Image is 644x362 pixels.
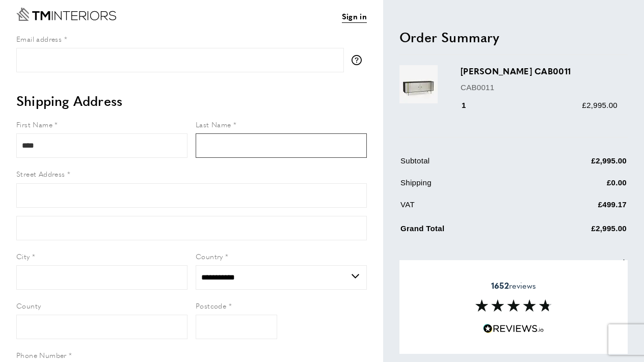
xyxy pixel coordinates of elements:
span: reviews [491,281,536,291]
img: Adrian CAB0011 [399,65,438,103]
div: 1 [461,99,480,111]
a: Go to Home page [16,8,116,21]
span: Street Address [16,169,65,179]
span: Postcode [196,300,226,311]
img: Reviews section [475,299,552,312]
h2: Order Summary [399,27,628,46]
span: Apply Discount Code [399,257,474,269]
td: £2,995.00 [526,220,627,242]
h3: [PERSON_NAME] CAB0011 [461,65,618,77]
td: Grand Total [400,220,525,242]
td: Subtotal [400,154,525,174]
span: Email address [16,34,62,44]
h2: Shipping Address [16,92,367,110]
span: County [16,300,41,311]
span: Phone Number [16,350,67,360]
strong: 1652 [491,280,509,291]
span: £2,995.00 [582,100,618,109]
td: £499.17 [526,198,627,218]
span: City [16,251,30,261]
p: CAB0011 [461,81,618,93]
span: First Name [16,119,52,129]
a: Sign in [342,10,367,23]
td: £0.00 [526,176,627,196]
td: Shipping [400,176,525,196]
td: £2,995.00 [526,154,627,174]
img: Reviews.io 5 stars [483,324,544,333]
td: VAT [400,198,525,218]
span: Country [196,251,223,261]
button: More information [352,55,367,65]
span: Last Name [196,119,231,129]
